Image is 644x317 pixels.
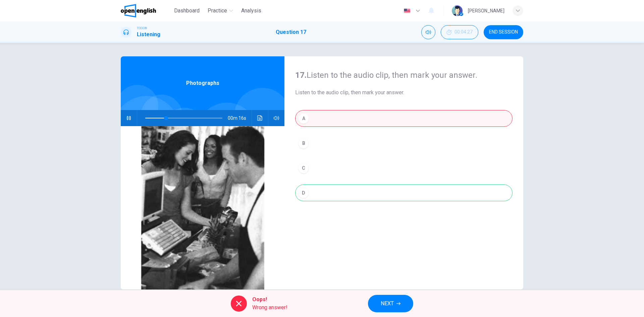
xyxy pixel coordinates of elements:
strong: 17. [295,70,307,80]
div: Mute [421,25,435,39]
button: NEXT [368,295,413,312]
button: 00:04:27 [441,25,478,39]
span: Wrong answer! [252,304,287,312]
span: Dashboard [174,7,200,15]
span: 00:04:27 [454,30,473,35]
button: END SESSION [484,25,523,39]
button: Dashboard [171,5,202,17]
span: NEXT [381,299,394,308]
span: TOEIC® [137,26,147,31]
span: Listen to the audio clip, then mark your answer. [295,89,513,97]
button: Analysis [238,5,264,17]
h1: Question 17 [276,28,306,36]
img: Photographs [121,126,284,289]
span: Analysis [241,7,261,15]
span: END SESSION [489,30,518,35]
h1: Listening [137,31,160,39]
span: Oops! [252,296,287,304]
img: en [403,8,411,13]
a: OpenEnglish logo [121,4,171,17]
span: 00m 16s [228,110,252,126]
h4: Listen to the audio clip, then mark your answer. [295,70,513,81]
img: OpenEnglish logo [121,4,156,17]
button: Practice [205,5,236,17]
span: Photographs [186,79,219,87]
img: Profile picture [452,5,463,16]
button: Click to see the audio transcription [255,110,265,126]
span: Practice [208,7,227,15]
div: [PERSON_NAME] [468,7,504,15]
div: Hide [441,25,478,39]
